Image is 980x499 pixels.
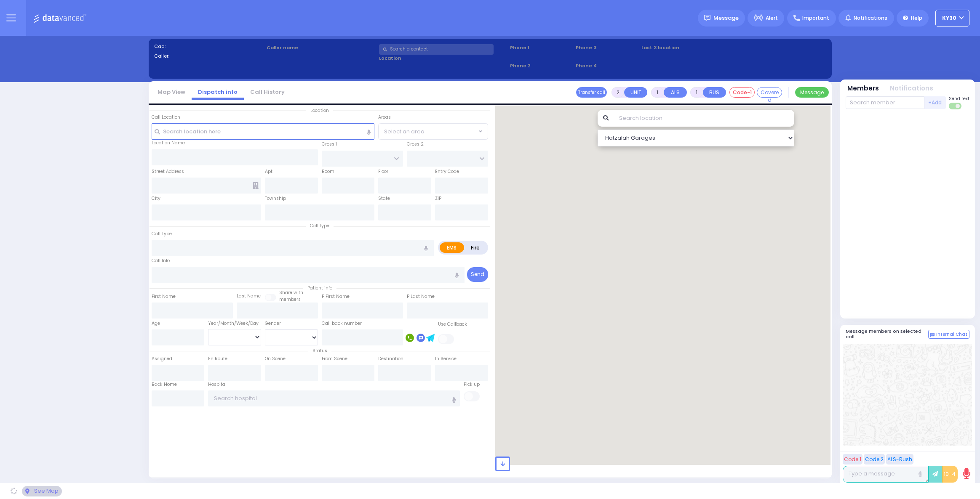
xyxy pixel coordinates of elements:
span: Phone 3 [576,44,638,51]
label: Caller name [267,44,376,51]
label: P First Name [322,293,350,300]
label: In Service [435,356,457,362]
input: Search location here [152,123,375,139]
button: Transfer call [576,87,607,98]
button: Covered [757,87,782,98]
span: Internal Chat [936,332,967,337]
button: Members [847,84,879,93]
label: Cross 2 [407,141,424,148]
span: Phone 1 [510,44,573,51]
label: State [378,195,390,202]
label: Back Home [152,381,177,388]
label: ZIP [435,195,441,202]
h5: Message members on selected call [846,329,928,340]
span: Phone 2 [510,62,573,69]
button: Message [795,87,829,98]
a: Dispatch info [192,88,244,96]
button: Notifications [890,84,933,93]
a: Map View [151,88,192,96]
label: Last 3 location [641,44,734,51]
label: Hospital [208,381,227,388]
span: KY30 [942,14,956,22]
a: Call History [244,88,291,96]
span: Phone 4 [576,62,638,69]
label: First Name [152,293,176,300]
label: Turn off text [949,102,962,110]
label: Pick up [464,381,480,388]
div: Year/Month/Week/Day [208,320,261,327]
span: Alert [766,14,778,22]
span: Help [911,14,922,22]
label: Gender [265,320,281,327]
button: ALS [664,87,687,98]
label: Call Type [152,231,172,237]
label: Township [265,195,286,202]
span: Notifications [854,14,887,22]
img: comment-alt.png [930,333,935,337]
img: message.svg [704,15,710,21]
span: Message [713,14,739,22]
input: Search member [846,96,924,109]
label: Age [152,320,160,327]
label: Last Name [237,293,261,300]
label: Call back number [322,320,362,327]
label: On Scene [265,356,286,362]
span: Select an area [384,127,425,136]
span: Status [308,348,331,354]
img: Logo [33,13,89,23]
label: Fire [464,242,487,253]
span: members [279,296,301,303]
label: Street Address [152,168,184,175]
label: Use Callback [438,321,467,328]
label: Areas [378,114,391,121]
label: P Last Name [407,293,435,300]
button: UNIT [624,87,647,98]
label: Call Info [152,257,170,264]
button: KY30 [935,10,969,27]
button: Code 1 [843,454,863,464]
label: Destination [378,356,403,362]
span: Send text [949,96,969,102]
label: Floor [378,168,388,175]
label: Entry Code [435,168,459,175]
label: En Route [208,356,227,362]
label: Call Location [152,114,180,121]
input: Search hospital [208,390,459,406]
button: Send [467,267,488,282]
button: Code 2 [864,454,885,464]
span: Important [802,14,829,22]
label: Location Name [152,140,185,146]
span: Call type [306,223,334,229]
label: Location [379,55,507,62]
label: Apt [265,168,272,175]
label: Assigned [152,356,172,362]
label: EMS [440,242,464,253]
span: Location [306,107,333,114]
button: Code-1 [729,87,755,98]
input: Search location [614,110,794,127]
label: Cross 1 [322,141,337,148]
label: Caller: [154,53,264,60]
small: Share with [279,289,303,296]
label: From Scene [322,356,347,362]
label: City [152,195,160,202]
button: Internal Chat [928,330,969,339]
input: Search a contact [379,44,494,55]
span: Other building occupants [253,182,259,189]
span: Patient info [303,285,336,291]
button: ALS-Rush [886,454,913,464]
label: Cad: [154,43,264,50]
button: BUS [703,87,726,98]
div: See map [22,486,61,496]
label: Room [322,168,334,175]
